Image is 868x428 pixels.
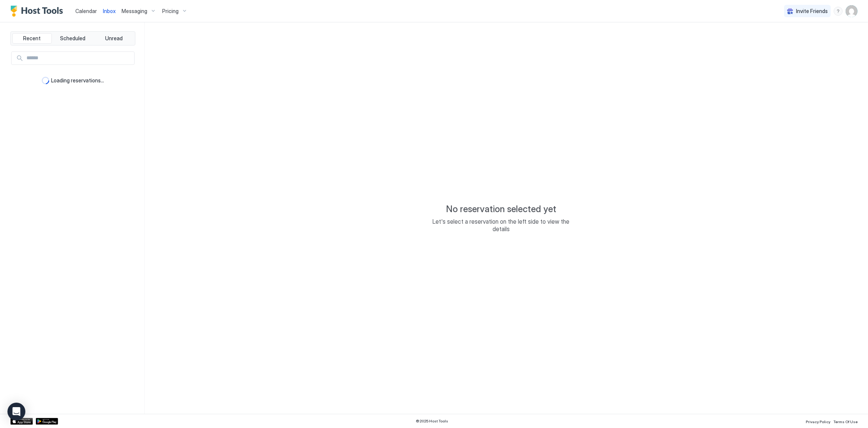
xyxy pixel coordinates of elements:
[36,418,58,425] a: Google Play Store
[833,417,858,425] a: Terms Of Use
[796,8,828,15] span: Invite Friends
[75,7,97,15] a: Calendar
[53,33,93,44] button: Scheduled
[105,35,123,42] span: Unread
[7,403,25,421] div: Open Intercom Messenger
[94,33,133,44] button: Unread
[416,419,448,424] span: © 2025 Host Tools
[846,5,858,17] div: User profile
[103,7,116,15] a: Inbox
[23,35,41,42] span: Recent
[60,35,86,42] span: Scheduled
[806,419,830,424] span: Privacy Policy
[10,31,135,45] div: tab-group
[427,218,576,233] span: Let's select a reservation on the left side to view the details
[806,417,830,425] a: Privacy Policy
[10,418,33,425] a: App Store
[834,7,843,16] div: menu
[51,77,104,84] span: Loading reservations...
[23,52,134,64] input: Input Field
[75,8,97,14] span: Calendar
[162,8,179,15] span: Pricing
[446,204,556,215] span: No reservation selected yet
[833,419,858,424] span: Terms Of Use
[12,33,52,44] button: Recent
[42,77,49,84] div: loading
[10,6,66,17] a: Host Tools Logo
[122,8,147,15] span: Messaging
[103,8,116,14] span: Inbox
